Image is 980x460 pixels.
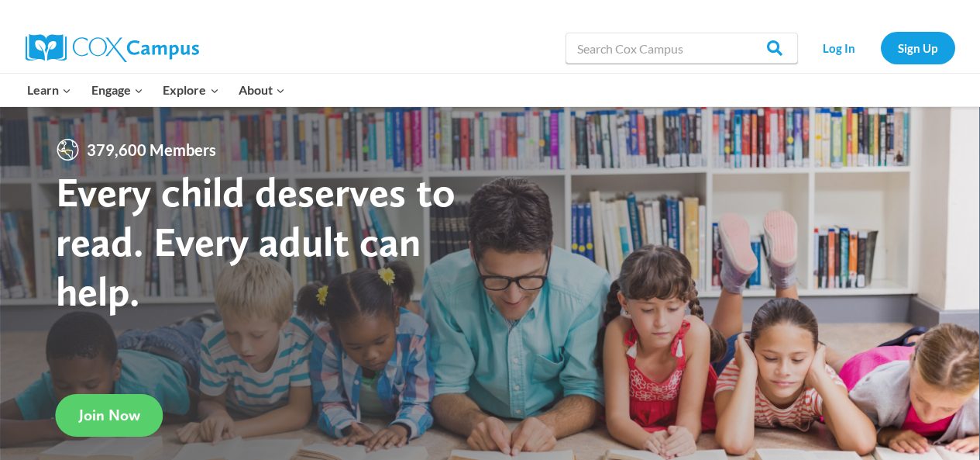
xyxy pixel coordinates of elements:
[18,74,295,106] nav: Primary Navigation
[163,80,218,100] span: Explore
[91,80,143,100] span: Engage
[806,32,873,64] a: Log In
[806,32,955,64] nav: Secondary Navigation
[239,80,285,100] span: About
[881,32,955,64] a: Sign Up
[566,33,798,64] input: Search Cox Campus
[26,34,199,62] img: Cox Campus
[81,137,222,162] span: 379,600 Members
[56,167,456,315] strong: Every child deserves to read. Every adult can help.
[79,406,140,424] span: Join Now
[27,80,71,100] span: Learn
[56,394,163,437] a: Join Now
